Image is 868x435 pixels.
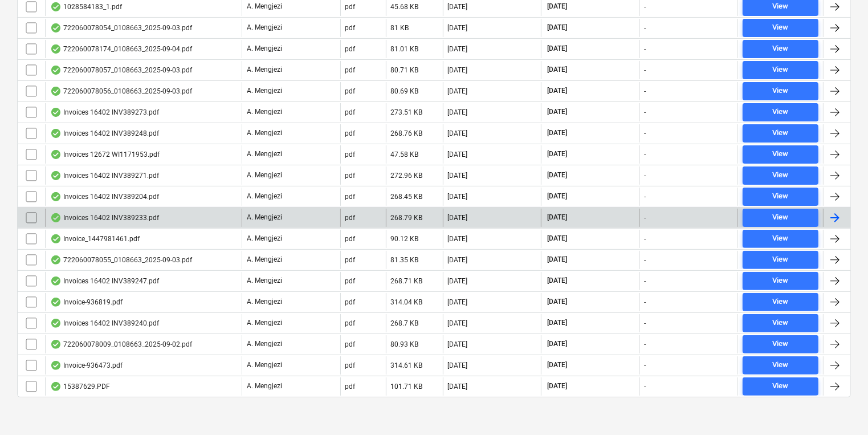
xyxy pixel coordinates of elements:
[391,172,423,180] div: 272.96 KB
[546,86,568,96] span: [DATE]
[50,319,62,328] div: OCR finished
[448,361,468,369] div: [DATE]
[546,44,568,54] span: [DATE]
[743,145,818,164] button: View
[645,277,646,285] div: -
[50,108,159,117] div: Invoices 16402 INV389273.pdf
[773,105,789,119] div: View
[773,380,789,393] div: View
[345,256,356,264] div: pdf
[743,188,818,206] button: View
[448,256,468,264] div: [DATE]
[345,340,356,348] div: pdf
[743,272,818,290] button: View
[345,361,356,369] div: pdf
[773,169,789,182] div: View
[345,235,356,243] div: pdf
[743,82,818,100] button: View
[645,361,646,369] div: -
[50,213,62,222] div: OCR finished
[247,360,282,370] p: A. Mengjezi
[448,383,468,391] div: [DATE]
[50,87,62,96] div: OCR finished
[546,23,568,32] span: [DATE]
[546,170,568,180] span: [DATE]
[773,63,789,76] div: View
[50,150,62,159] div: OCR finished
[546,360,568,370] span: [DATE]
[247,65,282,75] p: A. Mengjezi
[50,2,62,11] div: OCR finished
[50,171,159,180] div: Invoices 16402 INV389271.pdf
[773,274,789,287] div: View
[391,66,419,74] div: 80.71 KB
[391,383,423,391] div: 101.71 KB
[448,298,468,306] div: [DATE]
[50,44,62,54] div: OCR finished
[773,84,789,97] div: View
[743,166,818,185] button: View
[50,319,159,328] div: Invoices 16402 INV389240.pdf
[546,381,568,391] span: [DATE]
[743,19,818,37] button: View
[50,23,62,32] div: OCR finished
[50,66,192,75] div: 722060078057_0108663_2025-09-03.pdf
[645,87,646,95] div: -
[50,66,62,75] div: OCR finished
[391,3,419,11] div: 45.68 KB
[391,319,419,327] div: 268.7 KB
[247,2,282,11] p: A. Mengjezi
[773,232,789,245] div: View
[50,382,62,391] div: OCR finished
[546,234,568,243] span: [DATE]
[546,149,568,159] span: [DATE]
[345,129,356,137] div: pdf
[773,316,789,330] div: View
[391,256,419,264] div: 81.35 KB
[391,298,423,306] div: 314.04 KB
[391,87,419,95] div: 80.69 KB
[50,382,110,391] div: 15387629.PDF
[391,361,423,369] div: 314.61 KB
[743,377,818,396] button: View
[448,151,468,158] div: [DATE]
[345,193,356,201] div: pdf
[448,45,468,53] div: [DATE]
[247,255,282,265] p: A. Mengjezi
[50,361,123,370] div: Invoice-936473.pdf
[247,170,282,180] p: A. Mengjezi
[50,340,192,349] div: 722060078009_0108663_2025-09-02.pdf
[50,44,192,54] div: 722060078174_0108663_2025-09-04.pdf
[345,24,356,32] div: pdf
[50,255,192,265] div: 722060078055_0108663_2025-09-03.pdf
[247,107,282,117] p: A. Mengjezi
[391,129,423,137] div: 268.76 KB
[773,253,789,266] div: View
[645,45,646,53] div: -
[645,256,646,264] div: -
[811,380,868,435] iframe: Chat Widget
[448,193,468,201] div: [DATE]
[773,295,789,308] div: View
[773,21,789,34] div: View
[50,171,62,180] div: OCR finished
[645,235,646,243] div: -
[50,234,140,243] div: Invoice_1447981461.pdf
[448,66,468,74] div: [DATE]
[247,276,282,286] p: A. Mengjezi
[247,339,282,349] p: A. Mengjezi
[247,318,282,328] p: A. Mengjezi
[50,213,159,222] div: Invoices 16402 INV389233.pdf
[645,298,646,306] div: -
[743,293,818,311] button: View
[546,339,568,349] span: [DATE]
[391,151,419,158] div: 47.58 KB
[50,361,62,370] div: OCR finished
[345,45,356,53] div: pdf
[546,297,568,307] span: [DATE]
[448,24,468,32] div: [DATE]
[743,314,818,332] button: View
[247,23,282,32] p: A. Mengjezi
[645,129,646,137] div: -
